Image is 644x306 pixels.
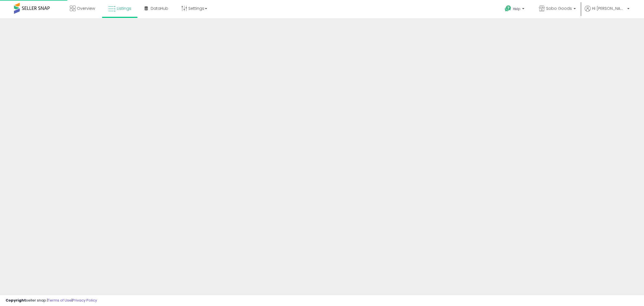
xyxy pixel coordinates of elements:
[500,1,530,18] a: Help
[505,5,512,12] i: Get Help
[77,6,95,11] span: Overview
[117,6,131,11] span: Listings
[151,6,168,11] span: DataHub
[585,6,629,18] a: Hi [PERSON_NAME]
[513,6,520,11] span: Help
[592,6,626,11] span: Hi [PERSON_NAME]
[546,6,572,11] span: Sobo Goods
